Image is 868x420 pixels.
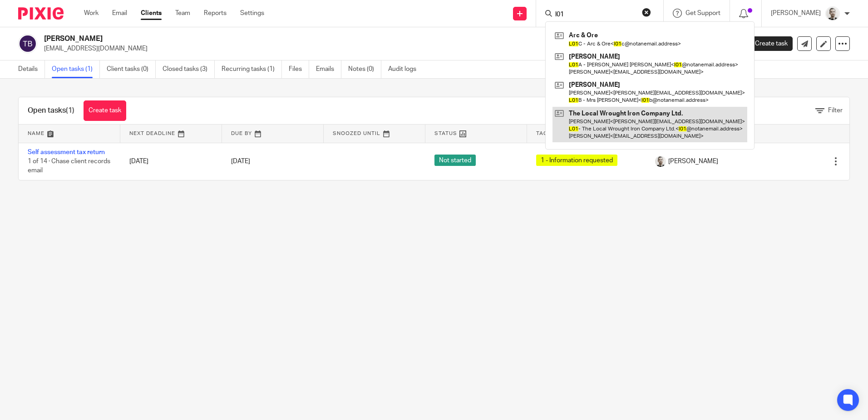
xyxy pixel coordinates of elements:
span: (1) [66,107,74,114]
a: Client tasks (0) [107,60,156,78]
a: Files [289,60,309,78]
a: Notes (0) [348,60,381,78]
h2: [PERSON_NAME] [44,34,590,44]
span: Not started [434,155,476,166]
td: [DATE] [120,143,222,180]
a: Open tasks (1) [52,60,100,78]
img: Pixie [18,7,64,20]
input: Search [554,11,636,19]
a: Audit logs [388,60,423,78]
img: svg%3E [18,34,37,53]
img: PS.png [655,156,666,167]
a: Emails [316,60,341,78]
a: Self assessment tax return [28,149,105,155]
span: Tags [536,131,552,136]
a: Email [112,9,127,18]
a: Create task [740,36,793,51]
span: Snoozed Until [333,131,380,136]
span: [DATE] [231,158,250,165]
span: Get Support [686,10,720,16]
img: PS.png [825,6,840,21]
button: Clear [642,8,651,17]
a: Details [18,60,45,78]
span: Status [434,131,457,136]
span: 1 of 14 · Chase client records email [28,158,110,174]
a: Create task [84,100,126,121]
a: Reports [204,9,227,18]
p: [PERSON_NAME] [771,9,821,18]
a: Team [175,9,190,18]
h1: Open tasks [28,106,74,115]
a: Clients [141,9,162,18]
a: Closed tasks (3) [163,60,215,78]
a: Settings [240,9,264,18]
a: Work [84,9,99,18]
p: [EMAIL_ADDRESS][DOMAIN_NAME] [44,44,726,53]
span: 1 - Information requested [536,155,617,166]
span: Filter [828,107,843,114]
span: [PERSON_NAME] [668,157,718,166]
a: Recurring tasks (1) [222,60,282,78]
